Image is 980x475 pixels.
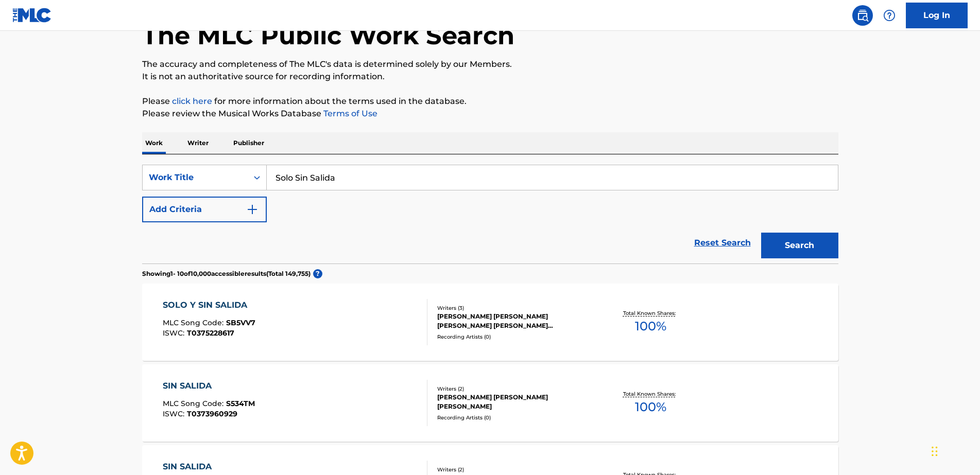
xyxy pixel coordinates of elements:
[187,409,237,418] span: T0373960929
[623,309,678,317] p: Total Known Shares:
[163,380,255,392] div: SIN SALIDA
[163,318,226,327] span: MLC Song Code :
[142,284,838,361] a: SOLO Y SIN SALIDAMLC Song Code:SB5VV7ISWC:T0375228617Writers (3)[PERSON_NAME] [PERSON_NAME] [PERS...
[142,269,311,278] p: Showing 1 - 10 of 10,000 accessible results (Total 149,755 )
[852,5,873,26] a: Public Search
[246,203,259,216] img: 9d2ae6d4665cec9f34b9.svg
[163,409,187,418] span: ISWC :
[142,165,838,263] form: Search Form
[623,390,678,398] p: Total Known Shares:
[437,312,593,330] div: [PERSON_NAME] [PERSON_NAME] [PERSON_NAME] [PERSON_NAME] [PERSON_NAME] POJMAEVICH
[142,71,838,83] p: It is not an authoritative source for recording information.
[142,95,838,108] p: Please for more information about the terms used in the database.
[184,132,212,154] p: Writer
[689,232,756,254] a: Reset Search
[142,364,838,442] a: SIN SALIDAMLC Song Code:S534TMISWC:T0373960929Writers (2)[PERSON_NAME] [PERSON_NAME] [PERSON_NAME...
[163,461,254,473] div: SIN SALIDA
[437,414,593,421] div: Recording Artists ( 0 )
[172,96,212,106] a: click here
[142,197,267,222] button: Add Criteria
[313,269,322,278] span: ?
[12,8,52,23] img: MLC Logo
[856,9,869,22] img: search
[142,132,166,154] p: Work
[142,58,838,71] p: The accuracy and completeness of The MLC's data is determined solely by our Members.
[635,398,666,416] span: 100 %
[437,304,593,312] div: Writers ( 3 )
[230,132,267,154] p: Publisher
[761,233,838,258] button: Search
[163,299,255,311] div: SOLO Y SIN SALIDA
[226,399,255,408] span: S534TM
[929,426,980,475] iframe: Chat Widget
[163,328,187,338] span: ISWC :
[437,385,593,393] div: Writers ( 2 )
[142,20,514,51] h1: The MLC Public Work Search
[321,109,377,118] a: Terms of Use
[906,3,968,28] a: Log In
[883,9,896,22] img: help
[226,318,255,327] span: SB5VV7
[879,5,900,26] div: Help
[437,333,593,341] div: Recording Artists ( 0 )
[187,328,234,338] span: T0375228617
[932,436,938,467] div: Drag
[437,393,593,411] div: [PERSON_NAME] [PERSON_NAME] [PERSON_NAME]
[149,171,242,184] div: Work Title
[163,399,226,408] span: MLC Song Code :
[142,108,838,120] p: Please review the Musical Works Database
[635,317,666,336] span: 100 %
[437,466,593,473] div: Writers ( 2 )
